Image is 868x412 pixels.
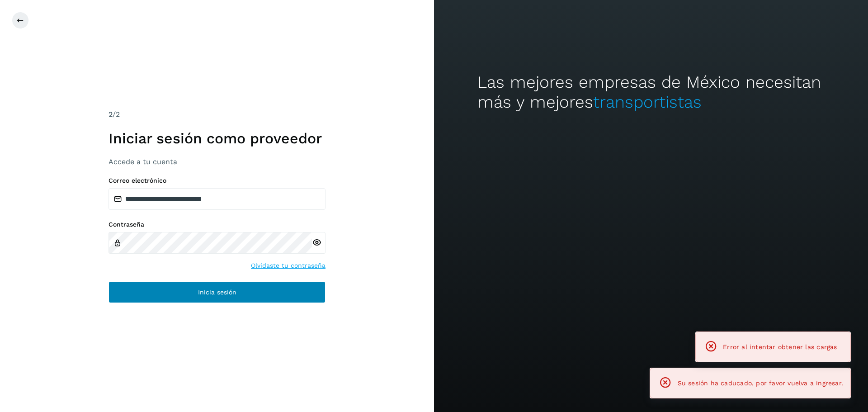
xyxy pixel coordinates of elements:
[477,72,825,113] h2: Las mejores empresas de México necesitan más y mejores
[108,281,325,303] button: Inicia sesión
[593,92,702,112] span: transportistas
[108,130,325,147] h1: Iniciar sesión como proveedor
[251,261,325,270] a: Olvidaste tu contraseña
[108,109,325,120] div: /2
[108,221,325,228] label: Contraseña
[108,157,325,166] h3: Accede a tu cuenta
[108,110,113,118] span: 2
[723,343,837,350] span: Error al intentar obtener las cargas
[108,177,325,185] label: Correo electrónico
[678,379,843,387] span: Su sesión ha caducado, por favor vuelva a ingresar.
[198,289,236,295] span: Inicia sesión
